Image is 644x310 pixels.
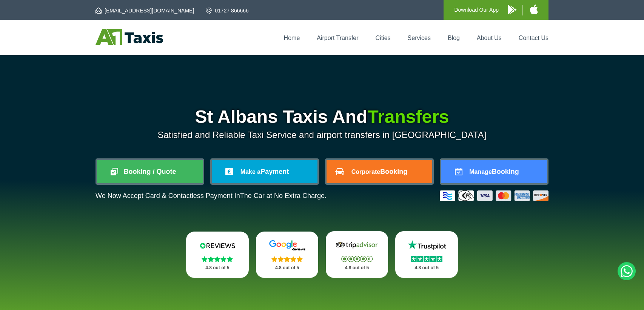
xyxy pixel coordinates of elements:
a: Make aPayment [212,160,317,183]
a: Services [408,35,431,41]
p: 4.8 out of 5 [404,263,450,273]
a: [EMAIL_ADDRESS][DOMAIN_NAME] [96,7,194,14]
a: Trustpilot Stars 4.8 out of 5 [395,231,458,278]
a: Airport Transfer [317,35,358,41]
a: About Us [477,35,502,41]
p: We Now Accept Card & Contactless Payment In [96,192,327,200]
a: Home [284,35,300,41]
span: The Car at No Extra Charge. [240,192,327,200]
a: Cities [376,35,391,41]
a: Tripadvisor Stars 4.8 out of 5 [326,231,388,278]
img: Stars [411,256,442,262]
a: Google Stars 4.8 out of 5 [256,232,319,278]
img: Reviews.io [195,240,240,251]
span: Make a [240,169,260,175]
img: A1 Taxis Android App [508,5,516,14]
a: Contact Us [519,35,548,41]
img: Trustpilot [404,239,449,251]
span: Manage [469,169,492,175]
img: Google [265,240,310,251]
span: Corporate [351,169,380,175]
a: CorporateBooking [327,160,432,183]
a: Booking / Quote [97,160,203,183]
img: Credit And Debit Cards [440,190,548,201]
a: Blog [448,35,460,41]
p: Download Our App [454,5,499,15]
img: Stars [341,256,373,262]
p: 4.8 out of 5 [264,263,310,273]
a: ManageBooking [441,160,547,183]
a: 01727 866666 [206,7,249,14]
span: Transfers [367,107,449,127]
img: A1 Taxis St Albans LTD [96,29,163,45]
h1: St Albans Taxis And [96,108,548,126]
img: Tripadvisor [334,239,379,251]
a: Reviews.io Stars 4.8 out of 5 [186,232,249,278]
p: 4.8 out of 5 [334,263,380,273]
img: Stars [202,256,233,262]
img: A1 Taxis iPhone App [530,5,538,14]
p: Satisfied and Reliable Taxi Service and airport transfers in [GEOGRAPHIC_DATA] [96,130,548,140]
img: Stars [271,256,303,262]
p: 4.8 out of 5 [194,263,240,273]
